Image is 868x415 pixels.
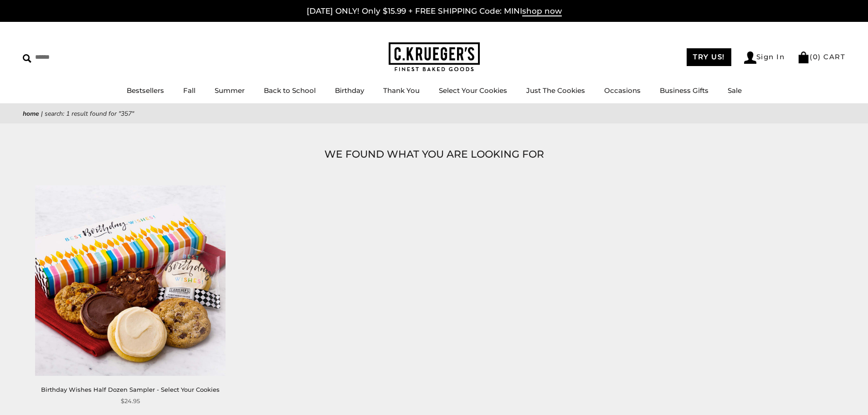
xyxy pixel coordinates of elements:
[23,108,845,119] nav: breadcrumbs
[660,86,709,95] a: Business Gifts
[121,396,140,406] span: $24.95
[687,48,731,66] a: TRY US!
[36,146,832,163] h1: WE FOUND WHAT YOU ARE LOOKING FOR
[127,86,164,95] a: Bestsellers
[813,52,818,61] span: 0
[797,51,810,63] img: Bag
[797,52,845,61] a: (0) CART
[744,51,756,64] img: Account
[36,185,226,375] img: Birthday Wishes Half Dozen Sampler - Select Your Cookies
[7,380,94,408] iframe: Sign Up via Text for Offers
[604,86,641,95] a: Occasions
[23,54,31,63] img: Search
[23,50,131,64] input: Search
[526,86,585,95] a: Just The Cookies
[728,86,742,95] a: Sale
[383,86,420,95] a: Thank You
[41,109,43,118] span: |
[41,386,220,393] a: Birthday Wishes Half Dozen Sampler - Select Your Cookies
[389,42,480,72] img: C.KRUEGER'S
[439,86,507,95] a: Select Your Cookies
[744,51,785,64] a: Sign In
[522,6,562,16] span: shop now
[307,6,562,16] a: [DATE] ONLY! Only $15.99 + FREE SHIPPING Code: MINIshop now
[45,109,134,118] span: Search: 1 result found for "357"
[264,86,316,95] a: Back to School
[183,86,195,95] a: Fall
[215,86,245,95] a: Summer
[335,86,364,95] a: Birthday
[23,109,39,118] a: Home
